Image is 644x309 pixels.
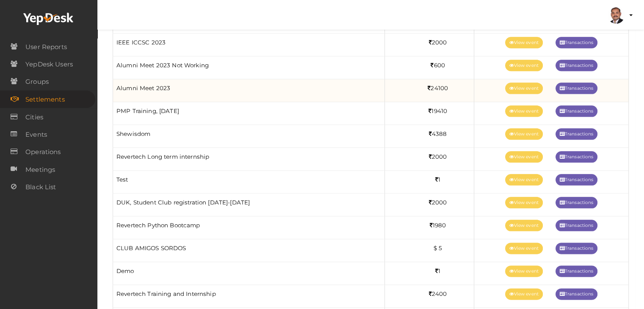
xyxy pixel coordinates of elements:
td: Revertech Training and Internship [113,285,385,308]
span: Operations [25,143,61,160]
a: View event [505,105,543,117]
a: View event [505,265,543,277]
span: Groups [25,73,49,90]
span: $ [434,245,437,251]
a: Transactions [556,174,597,185]
li: 600 [405,60,470,71]
a: Transactions [556,128,597,140]
span: YepDesk Users [25,56,73,73]
span: Events [25,126,47,143]
img: EPD85FQV_small.jpeg [608,7,625,24]
a: View event [505,37,543,48]
a: Transactions [556,243,597,254]
a: View event [505,288,543,300]
span: Black List [25,179,56,196]
a: View event [505,220,543,231]
td: Alumni Meet 2023 [113,79,385,102]
td: Alumni Meet 2023 Not Working [113,56,385,79]
li: 24100 [405,83,470,94]
a: Transactions [556,60,597,71]
a: Transactions [556,151,597,163]
a: View event [505,197,543,208]
td: IEEE ICCSC 2023 [113,33,385,56]
span: User Reports [25,39,67,55]
li: 19410 [405,105,470,117]
td: CLUB AMIGOS SORDOS [113,239,385,262]
a: Transactions [556,105,597,117]
li: 4388 [405,128,470,140]
td: Shewisdom [113,125,385,148]
li: 2000 [405,37,470,48]
li: 5 [405,243,470,254]
span: Meetings [25,161,55,178]
a: Transactions [556,265,597,277]
a: View event [505,174,543,185]
li: 2000 [405,151,470,163]
li: 2400 [405,288,470,300]
a: Transactions [556,197,597,208]
a: View event [505,128,543,140]
a: Transactions [556,83,597,94]
td: Test [113,171,385,193]
a: Transactions [556,37,597,48]
li: 1 [405,174,470,185]
td: Revertech Python Bootcamp [113,216,385,239]
a: View event [505,243,543,254]
a: View event [505,151,543,163]
li: 1980 [405,220,470,231]
span: Settlements [25,91,65,108]
li: 1 [405,265,470,277]
td: Revertech Long term internship [113,148,385,171]
td: PMP Training, [DATE] [113,102,385,125]
a: View event [505,60,543,71]
a: Transactions [556,220,597,231]
a: View event [505,83,543,94]
td: Demo [113,262,385,285]
span: Cities [25,109,43,126]
li: 2000 [405,197,470,208]
td: DUK, Student Club registration [DATE]-[DATE] [113,193,385,216]
a: Transactions [556,288,597,300]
